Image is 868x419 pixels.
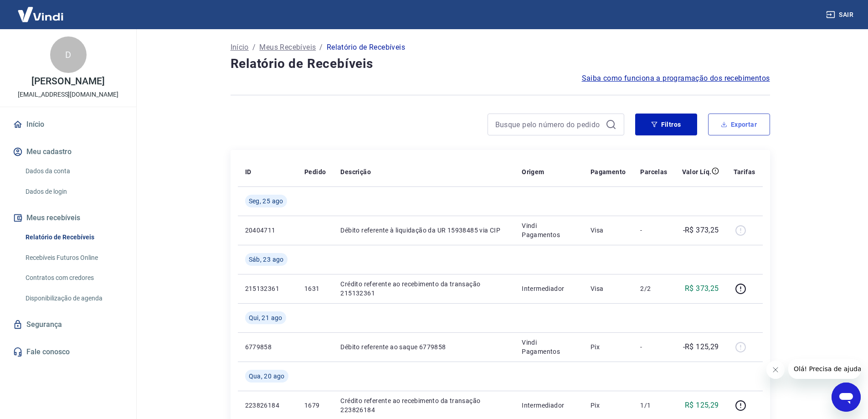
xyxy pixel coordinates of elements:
[22,182,125,201] a: Dados de login
[22,162,125,181] a: Dados da conta
[340,279,507,298] p: Crédito referente ao recebimento da transação 215132361
[245,342,290,352] p: 6779858
[11,114,125,134] a: Início
[766,361,785,379] iframe: Fechar mensagem
[319,42,323,53] p: /
[522,401,576,410] p: Intermediador
[245,167,252,176] p: ID
[231,55,770,73] h4: Relatório de Recebíveis
[50,36,87,73] div: D
[522,338,576,356] p: Vindi Pagamentos
[640,167,667,176] p: Parcelas
[522,284,576,293] p: Intermediador
[11,0,70,28] img: Vindi
[591,401,626,410] p: Pix
[582,73,770,84] a: Saiba como funciona a programação dos recebimentos
[249,372,285,381] span: Qua, 20 ago
[22,269,125,287] a: Contratos com credores
[635,114,697,135] button: Filtros
[340,342,507,352] p: Débito referente ao saque 6779858
[327,42,405,53] p: Relatório de Recebíveis
[11,315,125,335] a: Segurança
[245,284,290,293] p: 215132361
[11,142,125,162] button: Meu cadastro
[685,400,719,411] p: R$ 125,29
[734,167,755,176] p: Tarifas
[259,42,316,53] a: Meus Recebíveis
[640,342,667,352] p: -
[31,77,104,86] p: [PERSON_NAME]
[708,114,770,135] button: Exportar
[245,226,290,235] p: 20404711
[340,226,507,235] p: Débito referente à liquidação da UR 15938485 via CIP
[304,167,326,176] p: Pedido
[682,167,712,176] p: Valor Líq.
[252,42,256,53] p: /
[640,284,667,293] p: 2/2
[591,342,626,352] p: Pix
[788,359,861,379] iframe: Mensagem da empresa
[824,6,857,23] button: Sair
[340,167,371,176] p: Descrição
[11,208,125,228] button: Meus recebíveis
[683,225,719,236] p: -R$ 373,25
[591,226,626,235] p: Visa
[249,197,283,206] span: Seg, 25 ago
[340,396,507,414] p: Crédito referente ao recebimento da transação 223826184
[304,284,326,293] p: 1631
[245,401,290,410] p: 223826184
[832,383,861,412] iframe: Botão para abrir a janela de mensagens
[249,313,282,322] span: Qui, 21 ago
[22,289,125,308] a: Disponibilização de agenda
[18,90,118,99] p: [EMAIL_ADDRESS][DOMAIN_NAME]
[640,226,667,235] p: -
[522,167,544,176] p: Origem
[640,401,667,410] p: 1/1
[304,401,326,410] p: 1679
[249,255,284,264] span: Sáb, 23 ago
[22,228,125,247] a: Relatório de Recebíveis
[11,342,125,362] a: Fale conosco
[231,42,249,53] a: Início
[685,283,719,294] p: R$ 373,25
[683,341,719,352] p: -R$ 125,29
[5,6,77,14] span: Olá! Precisa de ajuda?
[591,167,626,176] p: Pagamento
[522,221,576,239] p: Vindi Pagamentos
[591,284,626,293] p: Visa
[495,118,602,131] input: Busque pelo número do pedido
[22,248,125,267] a: Recebíveis Futuros Online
